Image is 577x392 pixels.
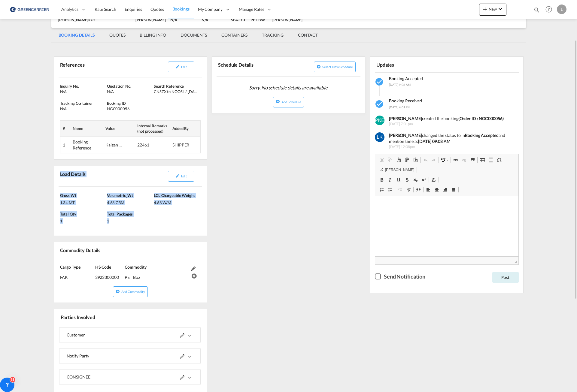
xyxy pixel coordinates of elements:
span: Kaizen Shipping AS [88,17,116,22]
span: My Company [198,6,223,12]
md-icon: icon-cancel [191,272,196,277]
md-icon: icon-plus-circle [116,289,120,294]
div: Updates [375,59,445,70]
div: 1.34 MT [60,198,105,205]
div: N/A [170,17,196,23]
span: Quotes [150,7,164,12]
a: Sett inn spesialtegn [495,156,503,164]
span: Analytics [61,6,78,12]
span: New [481,7,504,11]
span: [DATE] 12:38pm [389,144,514,149]
span: Booking ID [107,101,126,106]
span: Sorry, No schedule details are available. [247,82,331,93]
md-checkbox: Checkbox No Ink [375,272,425,280]
span: HS Code [95,264,111,270]
a: Venstrejuster [424,186,433,194]
md-icon: icons/ic_keyboard_arrow_right_black_24px.svg [186,374,193,381]
a: [PERSON_NAME] [378,166,416,174]
th: Added By [170,120,201,136]
span: Booking Accepted [389,76,423,81]
span: Select new schedule [322,65,353,69]
md-icon: icon-magnify [533,7,540,13]
md-icon: icon-plus-circle [276,99,280,104]
div: 4.68 CBM [107,198,152,205]
th: # [60,120,70,136]
span: Rate Search [95,7,116,12]
span: Quotation No. [107,84,131,89]
a: Gjennomstreking [403,176,411,184]
a: Øk innrykk [404,186,413,194]
span: Volumetric_Wt [107,193,133,198]
a: Klipp ut (Ctrl+X) [378,156,386,164]
div: 22461 [137,142,155,148]
span: Manage Rates [239,6,264,12]
a: Blokkjuster [449,186,458,194]
a: Legg til / fjern nummerert liste [378,186,386,194]
img: 8E+lRRAAAABklEQVQDAJdvtLXu3BLRAAAAAElFTkSuQmCC [375,116,384,125]
md-tab-item: BILLING INFO [132,28,173,42]
md-tab-item: QUOTES [102,28,132,42]
div: CNSZX to NOOSL / 27 Aug 2025 [154,89,199,94]
md-tab-item: DOCUMENTS [173,28,214,42]
md-icon: icon-pencil [175,65,180,69]
div: 3923300000 [95,270,123,280]
span: LCL Chargeable Weight [154,193,195,198]
th: Name [70,120,103,136]
div: 1 [60,217,105,224]
button: icon-pencilEdit [168,171,194,182]
md-pagination-wrapper: Use the left and right arrow keys to navigate between tabs [51,28,325,42]
div: [PERSON_NAME] [135,17,166,23]
div: PET Box [251,17,267,23]
a: Angre (Ctrl+Z) [421,156,430,164]
th: Internal Remarks (not processed) [135,120,170,136]
md-icon: icon-pencil [175,174,180,178]
div: Send Notification [384,273,425,280]
md-tab-item: TRACKING [255,28,290,42]
span: Notify Party [67,353,90,358]
div: N/A [60,106,105,111]
span: [PERSON_NAME] [384,167,414,173]
span: Inquiry No. [60,84,79,89]
b: [DATE] 09:08 AM [418,139,451,144]
span: Bookings [172,6,190,11]
span: Cargo Type [60,264,80,270]
b: (Order ID : NGC000056) [458,116,504,121]
th: Value [103,120,135,136]
b: Booking Accepted [465,133,498,138]
span: Enquiries [125,7,142,12]
a: Lim inn som ren tekst (Ctrl+Shift+V) [403,156,411,164]
div: NGC000056 [107,106,152,111]
button: icon-plus-circleAdd Commodity [113,286,148,297]
a: Anker [468,156,477,164]
div: Load Details [59,168,88,184]
a: Høyrejuster [441,186,449,194]
div: N/A [60,89,105,94]
span: Help [544,4,554,14]
button: icon-plus-circleSelect new schedule [314,62,356,72]
div: changed the status to In and mention time as [389,132,514,144]
div: 4.68 W/M [154,198,199,205]
img: 0ocgo4AAAAGSURBVAMAOl6AW4jsYCYAAAAASUVORK5CYII= [375,132,384,142]
div: 1 [107,217,152,224]
span: Customer [67,332,85,337]
a: Stavekontroll mens du skriver [439,156,450,164]
a: Fjern lenke [460,156,468,164]
md-icon: icon-checkbox-marked-circle [375,99,384,109]
span: Total Qty [60,212,76,216]
div: icon-magnify [533,7,540,16]
a: Kursiv (Ctrl+I) [386,176,394,184]
div: N/A [202,17,226,23]
b: [PERSON_NAME] [389,116,422,121]
a: Understreking (Ctrl+U) [394,176,403,184]
span: [DATE] 9:08 AM [389,83,411,86]
span: Add Commodity [121,290,145,294]
span: Gross Wt [60,193,76,198]
a: Legg til / fjern punktliste [386,186,394,194]
span: Dra for å skalere [514,260,517,263]
a: Sett inn horisontal linje [487,156,495,164]
div: Commodity Details [59,245,129,255]
a: Lim inn fra Word [411,156,420,164]
md-icon: icon-plus 400-fg [481,5,489,13]
td: 1 [60,137,70,153]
